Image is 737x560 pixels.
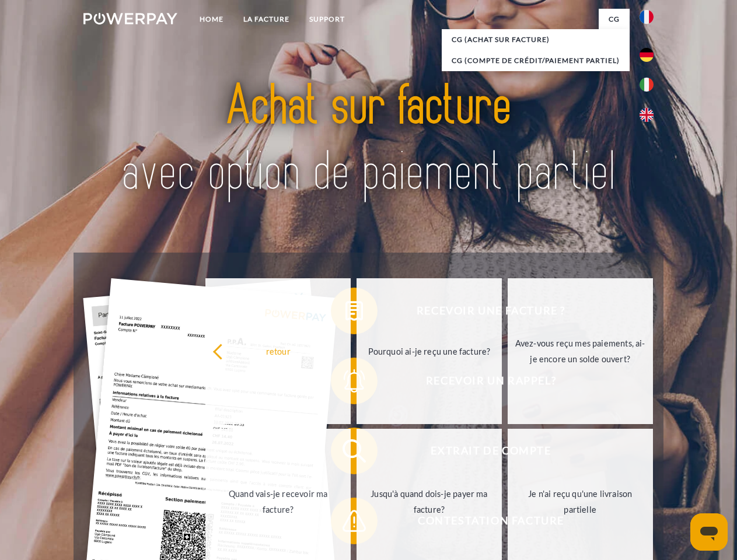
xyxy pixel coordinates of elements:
div: Pourquoi ai-je reçu une facture? [364,343,495,359]
img: en [640,108,654,122]
a: Support [299,9,355,30]
a: Avez-vous reçu mes paiements, ai-je encore un solde ouvert? [508,278,653,424]
a: CG [599,9,630,30]
div: Jusqu'à quand dois-je payer ma facture? [364,486,495,517]
img: title-powerpay_fr.svg [111,56,626,223]
a: Home [190,9,233,30]
div: Quand vais-je recevoir ma facture? [212,486,344,517]
iframe: Bouton de lancement de la fenêtre de messagerie [690,513,728,551]
img: it [640,78,654,92]
img: de [640,48,654,62]
img: fr [640,10,654,24]
div: Je n'ai reçu qu'une livraison partielle [515,486,646,517]
div: retour [212,343,344,359]
div: Avez-vous reçu mes paiements, ai-je encore un solde ouvert? [515,335,646,367]
a: CG (achat sur facture) [442,29,630,50]
a: CG (Compte de crédit/paiement partiel) [442,50,630,71]
a: LA FACTURE [233,9,299,30]
img: logo-powerpay-white.svg [83,13,177,24]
